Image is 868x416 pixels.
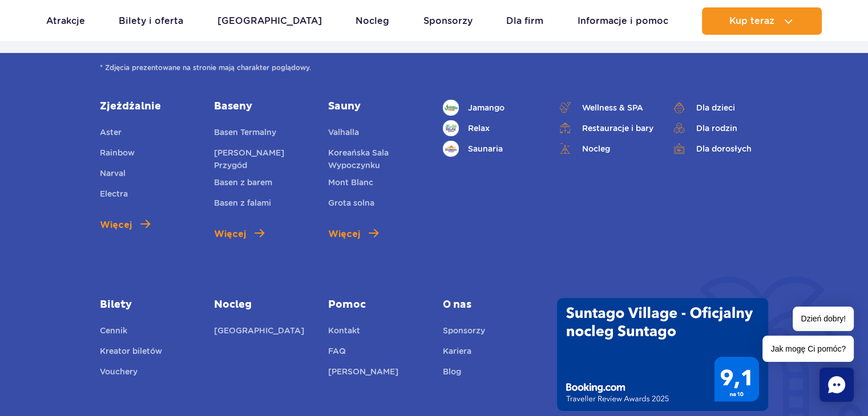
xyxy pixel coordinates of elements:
[100,218,132,232] span: Więcej
[443,365,461,381] a: Blog
[557,141,654,157] a: Nocleg
[423,7,473,35] a: Sponsorzy
[702,7,822,35] button: Kup teraz
[214,100,311,113] a: Baseny
[100,365,138,381] a: Vouchery
[214,126,276,142] a: Basen Termalny
[582,101,643,114] span: Wellness & SPA
[443,100,540,116] a: Jamango
[557,298,768,411] img: Traveller Review Awards 2025' od Booking.com dla Suntago Village - wynik 9.1/10
[119,7,183,35] a: Bilety i oferta
[793,307,854,331] span: Dzień dobry!
[100,169,126,178] span: Narval
[443,298,540,312] span: O nas
[100,324,127,340] a: Cennik
[100,218,150,232] a: Więcej
[468,101,504,114] span: Jamango
[671,120,768,136] a: Dla rodzin
[214,146,311,172] a: [PERSON_NAME] Przygód
[100,62,768,74] span: * Zdjęcia prezentowane na stronie mają charakter poglądowy.
[328,345,346,361] a: FAQ
[356,7,389,35] a: Nocleg
[328,227,378,241] a: Więcej
[443,324,485,340] a: Sponsorzy
[214,197,271,213] a: Basen z falami
[100,167,126,183] a: Narval
[100,298,197,312] a: Bilety
[214,298,311,312] a: Nocleg
[762,336,854,362] span: Jak mogę Ci pomóc?
[443,120,540,136] a: Relax
[214,176,272,192] a: Basen z barem
[328,324,360,340] a: Kontakt
[819,368,854,402] div: Chat
[100,100,197,113] a: Zjeżdżalnie
[328,126,359,142] a: Valhalla
[557,120,654,136] a: Restauracje i bary
[328,178,373,187] span: Mont Blanc
[328,146,425,172] a: Koreańska Sala Wypoczynku
[328,197,374,213] a: Grota solna
[328,176,373,192] a: Mont Blanc
[214,227,264,241] a: Więcej
[100,187,128,203] a: Electra
[443,345,471,361] a: Kariera
[100,126,122,142] a: Aster
[100,345,162,361] a: Kreator biletów
[506,7,543,35] a: Dla firm
[100,128,122,137] span: Aster
[100,148,135,157] span: Rainbow
[671,141,768,157] a: Dla dorosłych
[100,146,135,162] a: Rainbow
[557,100,654,116] a: Wellness & SPA
[328,298,425,312] a: Pomoc
[328,100,425,113] a: Sauny
[46,7,85,35] a: Atrakcje
[328,128,359,137] span: Valhalla
[214,227,246,241] span: Więcej
[328,365,398,381] a: [PERSON_NAME]
[328,227,360,241] span: Więcej
[217,7,322,35] a: [GEOGRAPHIC_DATA]
[214,324,304,340] a: [GEOGRAPHIC_DATA]
[729,16,774,26] span: Kup teraz
[578,7,668,35] a: Informacje i pomoc
[671,100,768,116] a: Dla dzieci
[443,141,540,157] a: Saunaria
